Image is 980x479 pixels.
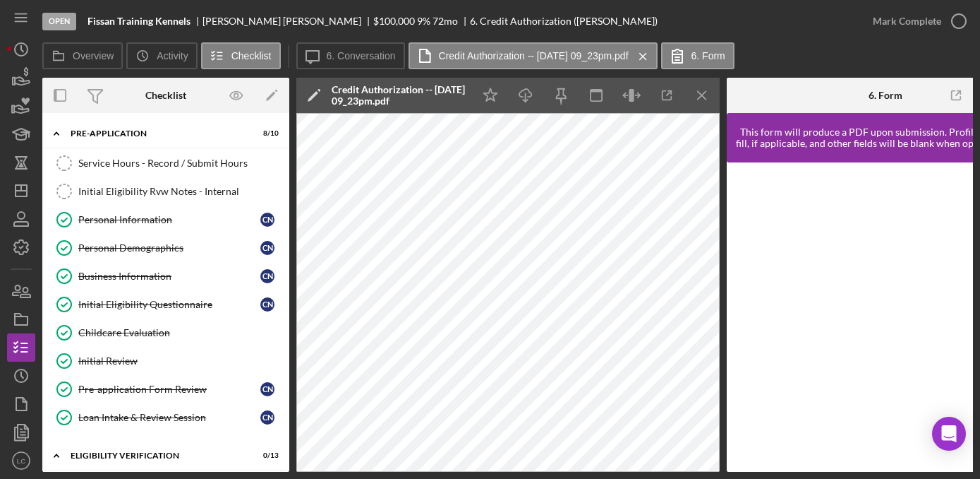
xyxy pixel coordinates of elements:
div: Initial Review [78,355,282,367]
a: Initial Eligibility QuestionnaireCN [49,290,282,319]
div: Childcare Evaluation [78,327,282,338]
a: Loan Intake & Review SessionCN [49,403,282,432]
div: C N [260,241,274,255]
label: Checklist [231,50,272,61]
div: Credit Authorization -- [DATE] 09_23pm.pdf [332,84,466,107]
label: 6. Conversation [327,50,396,61]
div: Mark Complete [873,7,941,35]
div: 8 / 10 [253,129,279,138]
button: Overview [42,42,123,69]
label: Credit Authorization -- [DATE] 09_23pm.pdf [439,50,629,61]
span: $100,000 [373,15,415,27]
div: C N [260,269,274,283]
button: 6. Form [661,42,734,69]
div: C N [260,297,274,312]
button: 6. Conversation [296,42,405,69]
div: Checklist [145,90,186,101]
a: Initial Review [49,347,282,375]
div: Business Information [78,271,260,282]
div: Pre-application Form Review [78,384,260,395]
div: C N [260,382,274,396]
div: [PERSON_NAME] [PERSON_NAME] [202,16,373,27]
a: Childcare Evaluation [49,319,282,347]
label: Overview [73,50,114,61]
button: LC [7,447,35,475]
label: Activity [157,50,188,61]
label: 6. Form [691,50,725,61]
div: Open [42,13,76,30]
div: C N [260,410,274,425]
a: Initial Eligibility Rvw Notes - Internal [49,177,282,206]
button: Credit Authorization -- [DATE] 09_23pm.pdf [409,42,658,69]
div: 0 / 13 [253,451,279,460]
button: Mark Complete [859,7,973,35]
div: 6. Form [869,90,902,101]
div: Initial Eligibility Rvw Notes - Internal [78,186,282,197]
text: LC [17,457,25,465]
b: Fissan Training Kennels [87,16,190,27]
div: C N [260,213,274,227]
a: Business InformationCN [49,262,282,290]
div: 72 mo [432,16,458,27]
div: Eligibility Verification [71,451,243,460]
div: Personal Demographics [78,242,260,254]
div: 9 % [417,16,430,27]
div: Personal Information [78,214,260,225]
button: Activity [126,42,197,69]
div: 6. Credit Authorization ([PERSON_NAME]) [470,16,658,27]
button: Checklist [201,42,281,69]
a: Service Hours - Record / Submit Hours [49,149,282,177]
a: Pre-application Form ReviewCN [49,375,282,403]
div: Service Hours - Record / Submit Hours [78,158,282,169]
div: Open Intercom Messenger [932,417,966,451]
div: Initial Eligibility Questionnaire [78,299,260,310]
div: Pre-Application [71,129,243,138]
a: Personal DemographicsCN [49,234,282,262]
div: Loan Intake & Review Session [78,412,260,423]
a: Personal InformationCN [49,206,282,234]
